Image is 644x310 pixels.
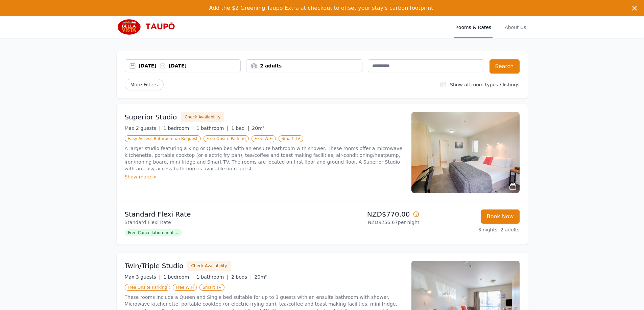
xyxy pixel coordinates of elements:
span: Easy Access Bathroom on Request [125,135,201,142]
span: 20m² [255,274,267,280]
span: Max 3 guests | [125,274,161,280]
h3: Superior Studio [125,112,177,122]
img: Bella Vista Taupo [117,19,182,35]
label: Show all room types / listings [450,82,519,87]
div: Show more > [125,173,403,180]
span: Max 2 guests | [125,125,161,131]
span: 1 bathroom | [196,125,229,131]
span: 20m² [252,125,264,131]
span: 1 bedroom | [163,125,194,131]
a: About Us [503,16,527,38]
span: Smart TV [199,284,224,291]
span: Free WiFi [173,284,197,291]
p: NZD$256.67 per night [325,219,420,226]
span: Add the $2 Greening Taupō Extra at checkout to offset your stay's carbon footprint. [209,5,435,11]
button: Book Now [481,209,520,224]
p: A larger studio featuring a King or Queen bed with an ensuite bathroom with shower. These rooms o... [125,145,403,172]
span: Free WiFi [252,135,276,142]
p: NZD$770.00 [325,209,420,219]
p: Standard Flexi Rate [125,209,319,219]
span: 1 bedroom | [163,274,194,280]
p: Standard Flexi Rate [125,219,319,226]
span: More Filters [125,79,164,90]
button: Search [490,59,520,74]
div: [DATE] [DATE] [139,62,241,69]
span: 1 bathroom | [196,274,229,280]
span: 2 beds | [231,274,252,280]
span: Free Cancellation until ... [125,229,182,236]
span: 1 bed | [231,125,249,131]
span: Free Onsite Parking [125,284,170,291]
div: 2 adults [246,62,362,69]
span: Free Onsite Parking [204,135,249,142]
span: Smart TV [279,135,304,142]
a: Rooms & Rates [454,16,493,38]
button: Check Availability [187,261,231,271]
h3: Twin/Triple Studio [125,261,184,271]
button: Check Availability [181,112,224,122]
p: 3 nights, 2 adults [425,226,520,233]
